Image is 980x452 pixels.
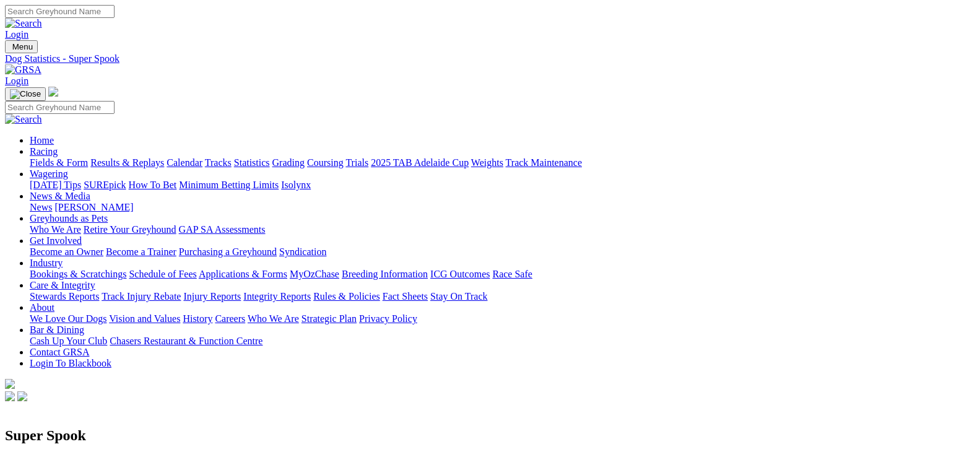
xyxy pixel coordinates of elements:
[30,135,54,146] a: Home
[30,235,82,246] a: Get Involved
[30,168,68,179] a: Wagering
[110,336,262,346] a: Chasers Restaurant & Function Centre
[371,157,469,168] a: 2025 TAB Adelaide Cup
[5,379,15,389] img: logo-grsa-white.png
[342,269,428,279] a: Breeding Information
[5,64,41,76] img: GRSA
[30,291,99,302] a: Stewards Reports
[307,157,344,168] a: Coursing
[30,191,90,201] a: News & Media
[12,42,33,51] span: Menu
[5,29,28,40] a: Login
[30,313,975,324] div: About
[109,313,180,324] a: Vision and Values
[30,180,81,190] a: [DATE] Tips
[179,224,266,235] a: GAP SA Assessments
[30,358,111,368] a: Login To Blackbook
[492,269,532,279] a: Race Safe
[167,157,202,168] a: Calendar
[30,246,975,258] div: Get Involved
[30,280,95,290] a: Care & Integrity
[383,291,428,302] a: Fact Sheets
[179,180,279,190] a: Minimum Betting Limits
[30,246,103,257] a: Become an Owner
[243,291,311,302] a: Integrity Reports
[30,224,975,235] div: Greyhounds as Pets
[129,269,196,279] a: Schedule of Fees
[205,157,232,168] a: Tracks
[10,89,41,99] img: Close
[54,202,133,212] a: [PERSON_NAME]
[199,269,287,279] a: Applications & Forms
[17,391,27,401] img: twitter.svg
[30,324,84,335] a: Bar & Dining
[30,313,106,324] a: We Love Our Dogs
[5,87,46,101] button: Toggle navigation
[48,87,58,97] img: logo-grsa-white.png
[30,336,975,347] div: Bar & Dining
[30,213,108,224] a: Greyhounds as Pets
[30,302,54,313] a: About
[248,313,299,324] a: Who We Are
[5,101,115,114] input: Search
[30,258,63,268] a: Industry
[281,180,311,190] a: Isolynx
[5,114,42,125] img: Search
[30,157,975,168] div: Racing
[279,246,326,257] a: Syndication
[30,336,107,346] a: Cash Up Your Club
[301,313,357,324] a: Strategic Plan
[5,427,975,444] h2: Super Spook
[30,224,81,235] a: Who We Are
[290,269,339,279] a: MyOzChase
[106,246,176,257] a: Become a Trainer
[30,291,975,302] div: Care & Integrity
[179,246,277,257] a: Purchasing a Greyhound
[5,40,38,53] button: Toggle navigation
[129,180,177,190] a: How To Bet
[30,157,88,168] a: Fields & Form
[359,313,417,324] a: Privacy Policy
[5,18,42,29] img: Search
[30,347,89,357] a: Contact GRSA
[102,291,181,302] a: Track Injury Rebate
[183,313,212,324] a: History
[234,157,270,168] a: Statistics
[215,313,245,324] a: Careers
[430,291,487,302] a: Stay On Track
[471,157,503,168] a: Weights
[5,391,15,401] img: facebook.svg
[30,269,126,279] a: Bookings & Scratchings
[5,5,115,18] input: Search
[430,269,490,279] a: ICG Outcomes
[345,157,368,168] a: Trials
[30,180,975,191] div: Wagering
[84,180,126,190] a: SUREpick
[30,269,975,280] div: Industry
[506,157,582,168] a: Track Maintenance
[313,291,380,302] a: Rules & Policies
[183,291,241,302] a: Injury Reports
[90,157,164,168] a: Results & Replays
[5,53,975,64] a: Dog Statistics - Super Spook
[30,202,52,212] a: News
[272,157,305,168] a: Grading
[30,146,58,157] a: Racing
[84,224,176,235] a: Retire Your Greyhound
[30,202,975,213] div: News & Media
[5,76,28,86] a: Login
